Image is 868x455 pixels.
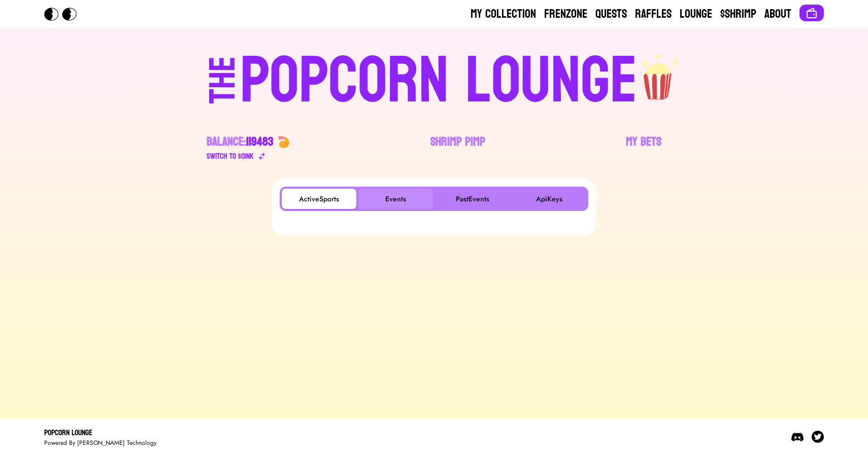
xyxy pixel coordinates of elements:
[282,189,356,209] button: ActiveSports
[44,439,156,447] div: Powered By [PERSON_NAME] Technology
[121,45,747,114] a: THEPOPCORN LOUNGEpopcorn
[278,136,290,148] img: 🍤
[358,189,433,209] button: Events
[430,134,485,162] a: Shrimp Pimp
[246,131,274,153] span: 119483
[595,6,627,22] a: Quests
[680,6,712,22] a: Lounge
[207,134,274,150] div: Balance:
[205,56,241,124] div: THE
[626,134,661,162] a: My Bets
[764,6,791,22] a: About
[638,45,679,101] img: popcorn
[44,8,85,21] img: Popcorn
[812,431,824,443] img: Twitter
[512,189,586,209] button: ApiKeys
[240,49,638,114] div: POPCORN LOUNGE
[720,6,756,22] a: $Shrimp
[435,189,510,209] button: PastEvents
[544,6,587,22] a: Frenzone
[44,427,156,439] div: Popcorn Lounge
[471,6,536,22] a: My Collection
[635,6,672,22] a: Raffles
[791,431,804,443] img: Discord
[806,7,818,19] img: Connect wallet
[207,150,254,162] div: Switch to $ OINK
